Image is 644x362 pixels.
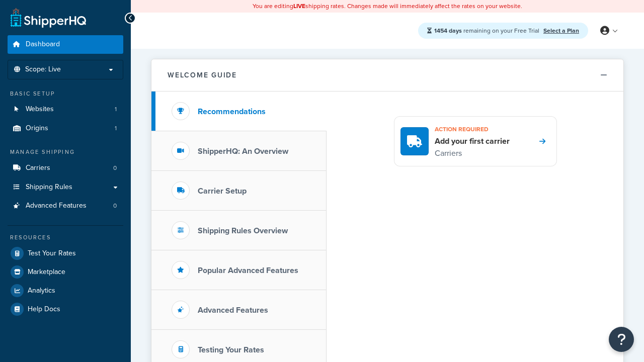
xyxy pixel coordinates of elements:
[26,164,50,172] span: Carriers
[8,178,123,197] a: Shipping Rules
[8,89,123,98] div: Basic Setup
[28,305,60,314] span: Help Docs
[25,65,61,74] span: Scope: Live
[198,187,247,196] h3: Carrier Setup
[113,202,117,210] span: 0
[434,26,541,35] span: remaining on your Free Trial
[198,345,264,354] h3: Testing Your Rates
[8,119,123,138] li: Origins
[543,26,579,35] a: Select a Plan
[26,183,72,192] span: Shipping Rules
[115,105,117,114] span: 1
[26,202,87,210] span: Advanced Features
[168,71,237,79] h2: Welcome Guide
[8,300,123,318] a: Help Docs
[8,159,123,177] li: Carriers
[26,40,60,49] span: Dashboard
[435,147,510,160] p: Carriers
[8,148,123,156] div: Manage Shipping
[28,249,76,258] span: Test Your Rates
[609,327,634,352] button: Open Resource Center
[198,266,298,275] h3: Popular Advanced Features
[28,268,65,277] span: Marketplace
[8,282,123,300] a: Analytics
[26,105,54,114] span: Websites
[8,159,123,177] a: Carriers0
[198,226,288,235] h3: Shipping Rules Overview
[198,306,268,315] h3: Advanced Features
[28,287,55,295] span: Analytics
[8,244,123,262] a: Test Your Rates
[8,197,123,215] li: Advanced Features
[435,123,510,136] h3: Action required
[435,136,510,147] h4: Add your first carrier
[115,124,117,133] span: 1
[8,233,123,242] div: Resources
[198,107,266,116] h3: Recommendations
[8,197,123,215] a: Advanced Features0
[113,164,117,172] span: 0
[8,263,123,281] a: Marketplace
[8,100,123,119] a: Websites1
[26,124,48,133] span: Origins
[8,119,123,138] a: Origins1
[151,59,623,92] button: Welcome Guide
[198,147,288,156] h3: ShipperHQ: An Overview
[434,26,462,35] strong: 1454 days
[8,35,123,54] a: Dashboard
[8,100,123,119] li: Websites
[293,2,305,11] b: LIVE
